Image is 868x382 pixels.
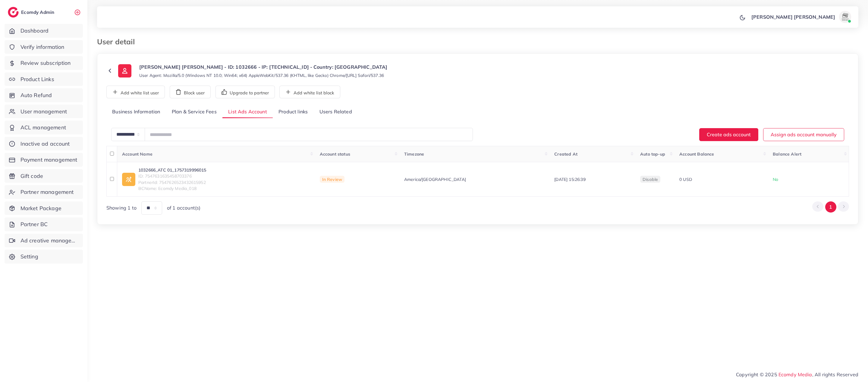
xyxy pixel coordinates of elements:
span: Timezone [404,151,424,157]
span: ID: 7547631635458703376 [138,173,206,179]
a: Review subscription [5,56,83,70]
a: Auto Refund [5,88,83,102]
span: Gift code [20,172,43,180]
a: Ad creative management [5,234,83,248]
button: Assign ads account manually [763,128,844,141]
span: Setting [20,253,38,260]
span: 0 USD [679,177,692,182]
span: Partner management [20,188,74,196]
span: Product Links [20,75,54,83]
span: User management [20,108,67,115]
span: Showing 1 to [106,204,137,211]
a: 1032666_ATC 01_1757319996015 [138,167,206,173]
span: , All rights Reserved [812,371,858,378]
a: [PERSON_NAME] [PERSON_NAME]avatar [748,11,854,23]
span: Market Package [20,204,61,212]
a: Inactive ad account [5,137,83,151]
span: of 1 account(s) [167,204,200,211]
span: Balance Alert [773,151,801,157]
span: Copyright © 2025 [736,371,858,378]
span: Auto top-up [640,151,665,157]
span: Partner BC [20,220,48,228]
span: Created At [554,151,577,157]
span: disable [643,177,658,182]
p: [PERSON_NAME] [PERSON_NAME] - ID: 1032666 - IP: [TECHNICAL_ID] - Country: [GEOGRAPHIC_DATA] [139,63,388,71]
span: Account Name [122,151,153,157]
button: Upgrade to partner [215,86,275,98]
h2: Ecomdy Admin [21,9,56,15]
span: Verify information [20,43,64,51]
img: logo [8,7,19,17]
span: Account status [320,151,350,157]
a: logoEcomdy Admin [8,7,56,17]
span: [DATE] 15:26:39 [554,177,585,182]
a: Ecomdy Media [778,371,812,377]
a: Plan & Service Fees [166,106,222,118]
a: Gift code [5,169,83,183]
small: User Agent: Mozilla/5.0 (Windows NT 10.0; Win64; x64) AppleWebKit/537.36 (KHTML, like Gecko) Chro... [139,72,384,78]
a: List Ads Account [222,106,273,118]
span: PartnerId: 7547626523432615952 [138,179,206,185]
a: Partner management [5,185,83,199]
span: No [773,177,778,182]
a: Users Related [313,106,357,118]
a: Product links [273,106,313,118]
span: In Review [320,176,344,183]
button: Block user [170,86,211,98]
button: Add white list block [279,86,340,98]
img: avatar [839,11,851,23]
button: Add white list user [106,86,165,98]
span: Auto Refund [20,91,52,99]
a: Market Package [5,201,83,215]
img: ic-ad-info.7fc67b75.svg [122,173,135,186]
span: Review subscription [20,59,71,67]
a: Dashboard [5,24,83,38]
span: ACL management [20,124,66,131]
img: ic-user-info.36bf1079.svg [118,64,131,77]
span: Dashboard [20,27,49,35]
a: Business Information [106,106,166,118]
button: Go to page 1 [825,201,836,213]
a: ACL management [5,121,83,134]
a: Product Links [5,72,83,86]
a: Payment management [5,153,83,167]
p: [PERSON_NAME] [PERSON_NAME] [751,13,835,21]
a: Setting [5,250,83,264]
a: Verify information [5,40,83,54]
span: Inactive ad account [20,140,70,148]
button: Create ads account [699,128,758,141]
a: Partner BC [5,217,83,231]
span: America/[GEOGRAPHIC_DATA] [404,176,466,182]
span: Account Balance [679,151,714,157]
span: Ad creative management [20,237,78,245]
ul: Pagination [812,201,849,213]
span: Payment management [20,156,77,164]
h3: User detail [97,37,140,46]
span: BCName: Ecomdy Media_018 [138,185,206,191]
a: User management [5,105,83,118]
